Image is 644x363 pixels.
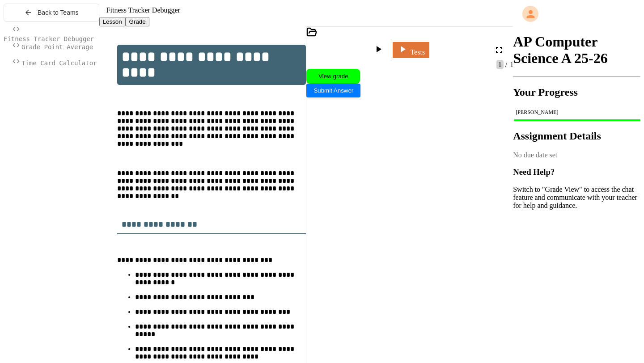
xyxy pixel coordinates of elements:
[513,167,640,177] h3: Need Help?
[513,186,640,210] p: Switch to "Grade View" to access the chat feature and communicate with your teacher for help and ...
[513,34,640,67] h1: AP Computer Science A 25-26
[21,43,93,51] span: Grade Point Average
[38,9,79,16] span: Back to Teams
[513,130,640,142] h2: Assignment Details
[314,87,353,94] span: Submit Answer
[508,61,513,68] span: 1
[393,42,429,58] a: Tests
[21,59,97,67] span: Time Card Calculator
[306,84,360,97] button: Submit Answer
[106,6,180,14] span: Fitness Tracker Debugger
[505,61,507,68] span: /
[4,35,94,42] span: Fitness Tracker Debugger
[496,60,504,69] span: 1
[513,86,640,98] h2: Your Progress
[4,4,99,21] button: Back to Teams
[126,17,149,26] button: Grade
[306,69,360,84] button: View grade
[516,109,638,116] div: [PERSON_NAME]
[513,4,640,24] div: My Account
[513,151,640,159] div: No due date set
[99,17,126,26] button: Lesson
